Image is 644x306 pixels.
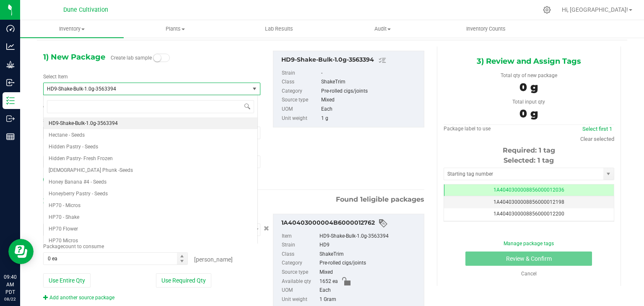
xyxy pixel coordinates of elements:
[319,259,420,268] div: Pre-rolled cigs/joints
[8,239,34,264] iframe: Resource center
[20,25,124,33] span: Inventory
[331,25,434,33] span: Audit
[493,199,564,205] span: 1A4040300008856000012198
[282,114,319,123] label: Unit weight
[336,194,424,205] span: Found eligible packages
[512,99,545,105] span: Total input qty
[261,223,272,235] button: Cancel button
[282,286,318,295] label: UOM
[282,96,319,105] label: Source type
[319,250,420,259] div: ShakeTrim
[519,80,538,94] span: 0 g
[43,244,104,249] span: Package to consume
[282,232,318,241] label: Item
[177,259,187,265] span: Decrease value
[434,20,538,38] a: Inventory Counts
[321,105,420,114] div: Each
[6,42,15,51] inline-svg: Analytics
[282,295,318,304] label: Unit weight
[63,244,76,249] span: count
[20,20,124,38] a: Inventory
[227,20,331,38] a: Lab Results
[504,241,554,246] a: Manage package tags
[124,25,227,33] span: Plants
[521,271,537,277] a: Cancel
[493,211,564,217] span: 1A4040300008856000012200
[43,51,105,63] span: 1) New Package
[282,250,318,259] label: Class
[504,156,554,164] span: Selected: 1 tag
[44,253,187,265] input: 0 ea
[321,96,420,105] div: Mixed
[6,114,15,123] inline-svg: Outbound
[444,168,603,180] input: Starting tag number
[519,107,538,120] span: 0 g
[47,86,238,92] span: HD9-Shake-Bulk-1.0g-3563394
[4,273,16,296] p: 09:40 AM PDT
[6,60,15,69] inline-svg: Grow
[282,78,319,87] label: Class
[282,69,319,78] label: Strain
[465,252,592,266] button: Review & Confirm
[281,218,420,228] div: 1A40403000004B6000012762
[331,20,434,38] a: Audit
[319,268,420,277] div: Mixed
[63,6,108,13] span: Dune Cultivation
[582,126,612,132] a: Select first 1
[562,6,628,13] span: Hi, [GEOGRAPHIC_DATA]!
[360,195,363,203] span: 1
[503,146,555,154] span: Required: 1 tag
[282,268,318,277] label: Source type
[282,87,319,96] label: Category
[282,105,319,114] label: UOM
[321,87,420,96] div: Pre-rolled cigs/joints
[43,295,114,301] a: Add another source package
[124,20,227,38] a: Plants
[43,273,91,288] button: Use Entire Qty
[501,73,557,78] span: Total qty of new package
[6,96,15,105] inline-svg: Inventory
[319,232,420,241] div: HD9-Shake-Bulk-1.0g-3563394
[177,253,187,259] span: Increase value
[6,24,15,33] inline-svg: Dashboard
[321,114,420,123] div: 1 g
[542,6,552,14] div: Manage settings
[477,55,581,67] span: 3) Review and Assign Tags
[580,136,614,142] a: Clear selected
[282,259,318,268] label: Category
[319,241,420,250] div: HD9
[282,277,318,286] label: Available qty
[321,69,420,78] div: -
[6,78,15,87] inline-svg: Inbound
[319,295,420,304] div: 1 Gram
[43,73,68,80] label: Select Item
[249,83,260,95] span: select
[603,168,614,180] span: select
[321,78,420,87] div: ShakeTrim
[194,256,233,263] span: [PERSON_NAME]
[111,52,152,64] label: Create lab sample
[6,132,15,141] inline-svg: Reports
[493,187,564,193] span: 1A4040300008856000012036
[319,277,338,286] span: 1652 ea
[156,273,211,288] button: Use Required Qty
[254,25,304,33] span: Lab Results
[444,126,491,132] span: Package label to use
[4,296,16,302] p: 08/22
[281,55,420,65] div: HD9-Shake-Bulk-1.0g-3563394
[282,241,318,250] label: Strain
[319,286,420,295] div: Each
[455,25,517,33] span: Inventory Counts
